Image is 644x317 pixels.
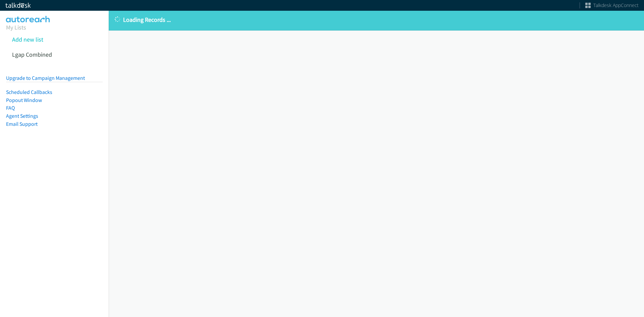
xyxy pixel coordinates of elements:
a: Email Support [6,121,38,127]
a: My Lists [6,23,26,31]
a: Upgrade to Campaign Management [6,75,85,81]
a: Talkdesk AppConnect [585,2,639,9]
a: FAQ [6,105,15,111]
p: Loading Records ... [115,15,638,24]
a: Popout Window [6,97,42,103]
a: Lgap Combined [12,51,52,58]
a: Agent Settings [6,113,38,119]
a: Scheduled Callbacks [6,89,52,95]
a: Add new list [12,36,43,43]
